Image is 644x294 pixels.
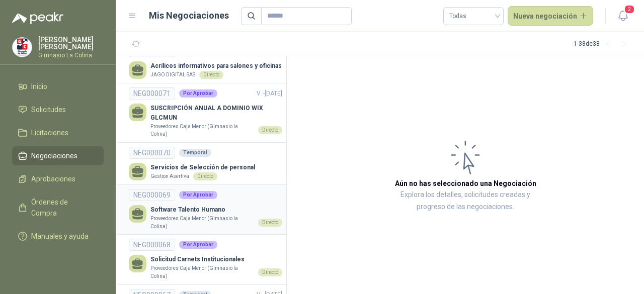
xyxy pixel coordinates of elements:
p: Proveedores Caja Menor (Gimnasio la Colina) [150,123,254,138]
p: Explora los detalles, solicitudes creadas y progreso de las negociaciones. [387,189,543,213]
span: V. - [DATE] [257,90,282,97]
span: Licitaciones [31,127,68,138]
div: NEG000069 [129,189,175,201]
a: Licitaciones [12,123,104,142]
p: Gimnasio La Colina [38,52,104,58]
a: NEG000072Por AprobarV. -[DATE] Acrílicos informativos para salones y oficinasJAGO DIGITAL SASDirecto [129,45,282,79]
div: NEG000068 [129,239,175,251]
p: [PERSON_NAME] [PERSON_NAME] [38,36,104,50]
p: Acrílicos informativos para salones y oficinas [150,61,282,71]
a: Solicitudes [12,100,104,119]
button: Nueva negociación [508,6,594,26]
a: Órdenes de Compra [12,192,104,223]
div: Por Aprobar [179,241,217,249]
span: Manuales y ayuda [31,231,89,242]
div: Por Aprobar [179,89,217,97]
span: Negociaciones [31,150,77,161]
div: 1 - 38 de 38 [574,36,632,52]
a: Negociaciones [12,146,104,165]
div: Directo [258,219,282,227]
span: Aprobaciones [31,173,75,184]
span: Inicio [31,81,47,92]
button: 2 [614,7,632,25]
a: NEG000068Por AprobarSolicitud Carnets InstitucionalesProveedores Caja Menor (Gimnasio la Colina)D... [129,239,282,280]
div: Temporal [179,149,211,157]
p: Software Talento Humano [150,205,282,215]
a: Inicio [12,77,104,96]
p: Servicios de Selección de personal [150,163,255,172]
div: Directo [258,268,282,276]
span: Todas [449,9,498,24]
p: SUSCRIPCIÓN ANUAL A DOMINIO WIX GLCMUN [150,104,282,123]
a: Aprobaciones [12,169,104,188]
p: JAGO DIGITAL SAS [150,71,195,79]
img: Company Logo [13,38,32,57]
img: Logo peakr [12,12,63,24]
a: NEG000070TemporalServicios de Selección de personalGestion AsertivaDirecto [129,147,282,180]
p: Proveedores Caja Menor (Gimnasio la Colina) [150,215,254,230]
a: NEG000069Por AprobarSoftware Talento HumanoProveedores Caja Menor (Gimnasio la Colina)Directo [129,189,282,230]
p: Gestion Asertiva [150,172,189,180]
h1: Mis Negociaciones [149,9,229,23]
span: Solicitudes [31,104,66,115]
div: Directo [199,71,223,79]
a: Manuales y ayuda [12,227,104,246]
span: 2 [624,5,635,14]
div: Directo [258,126,282,134]
p: Solicitud Carnets Institucionales [150,255,282,264]
div: Directo [193,172,217,180]
div: NEG000070 [129,147,175,159]
div: Por Aprobar [179,191,217,199]
h3: Aún no has seleccionado una Negociación [395,178,536,189]
span: Órdenes de Compra [31,197,94,219]
div: NEG000071 [129,87,175,100]
a: NEG000071Por AprobarV. -[DATE] SUSCRIPCIÓN ANUAL A DOMINIO WIX GLCMUNProveedores Caja Menor (Gimn... [129,87,282,138]
p: Proveedores Caja Menor (Gimnasio la Colina) [150,264,254,280]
